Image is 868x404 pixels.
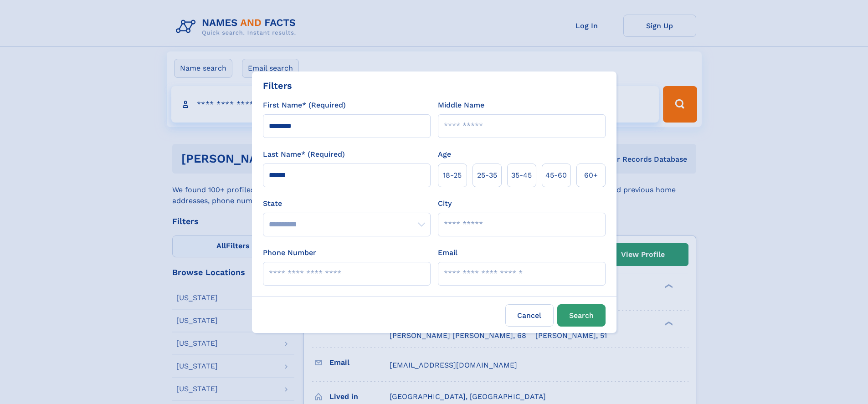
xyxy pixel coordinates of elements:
[263,79,292,92] div: Filters
[263,149,345,160] label: Last Name* (Required)
[557,304,606,327] button: Search
[505,304,554,327] label: Cancel
[545,170,567,181] span: 45‑60
[438,100,484,111] label: Middle Name
[443,170,462,181] span: 18‑25
[263,247,316,258] label: Phone Number
[263,198,431,209] label: State
[438,247,457,258] label: Email
[438,149,451,160] label: Age
[477,170,497,181] span: 25‑35
[263,100,346,111] label: First Name* (Required)
[438,198,452,209] label: City
[511,170,532,181] span: 35‑45
[584,170,598,181] span: 60+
